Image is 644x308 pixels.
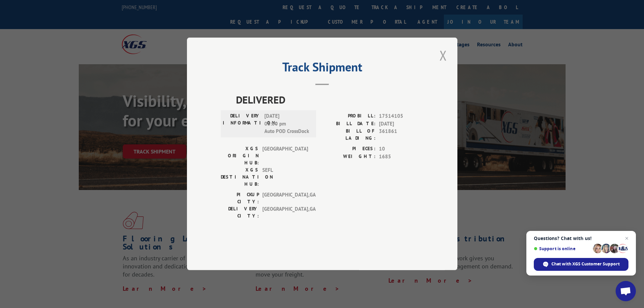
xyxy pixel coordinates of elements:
[534,246,591,251] span: Support is online
[379,128,424,142] span: 361861
[221,167,259,188] label: XGS DESTINATION HUB:
[322,153,376,161] label: WEIGHT:
[379,113,424,120] span: 17514105
[262,167,308,188] span: SEFL
[262,145,308,167] span: [GEOGRAPHIC_DATA]
[534,258,628,271] span: Chat with XGS Customer Support
[221,206,259,220] label: DELIVERY CITY:
[322,128,376,142] label: BILL OF LADING:
[322,145,376,153] label: PIECES:
[534,236,628,241] span: Questions? Chat with us!
[262,191,308,206] span: [GEOGRAPHIC_DATA] , GA
[379,120,424,128] span: [DATE]
[221,191,259,206] label: PICKUP CITY:
[264,113,310,136] span: [DATE] 03:00 pm Auto POD CrossDock
[322,120,376,128] label: BILL DATE:
[437,46,449,65] button: Close modal
[221,145,259,167] label: XGS ORIGIN HUB:
[322,113,376,120] label: PROBILL:
[379,145,424,153] span: 10
[551,261,620,267] span: Chat with XGS Customer Support
[616,281,636,301] a: Open chat
[236,92,424,108] span: DELIVERED
[221,62,424,75] h2: Track Shipment
[379,153,424,161] span: 1685
[223,113,261,136] label: DELIVERY INFORMATION:
[262,206,308,220] span: [GEOGRAPHIC_DATA] , GA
